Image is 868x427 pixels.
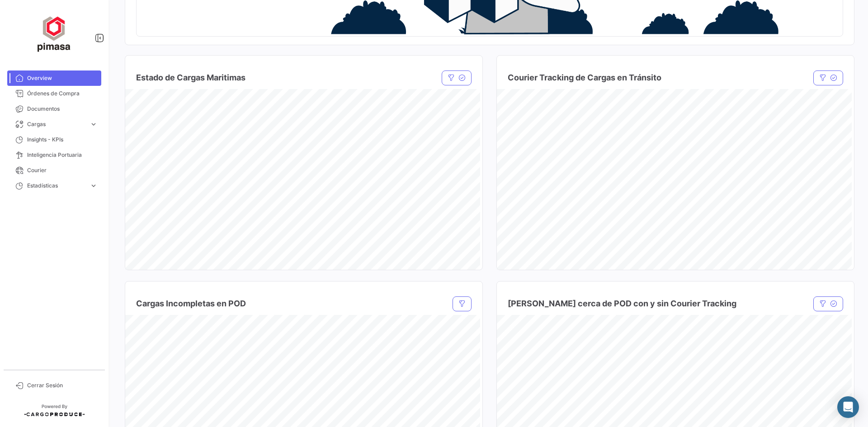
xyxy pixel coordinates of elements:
h4: Cargas Incompletas en POD [136,297,246,310]
a: Overview [7,70,101,86]
h4: [PERSON_NAME] cerca de POD con y sin Courier Tracking [508,297,736,310]
span: expand_more [90,182,98,190]
span: Courier [27,166,98,174]
span: Insights - KPIs [27,136,98,144]
span: Inteligencia Portuaria [27,151,98,159]
span: Cargas [27,120,86,128]
span: Órdenes de Compra [27,89,98,98]
span: Cerrar Sesión [27,381,98,389]
a: Insights - KPIs [7,132,101,147]
h4: Courier Tracking de Cargas en Tránsito [508,71,661,84]
a: Órdenes de Compra [7,86,101,101]
div: Abrir Intercom Messenger [837,396,859,418]
span: Documentos [27,105,98,113]
span: expand_more [90,120,98,128]
a: Courier [7,163,101,178]
span: Estadísticas [27,182,86,190]
img: ff117959-d04a-4809-8d46-49844dc85631.png [32,11,77,56]
span: Overview [27,74,98,82]
a: Inteligencia Portuaria [7,147,101,163]
h4: Estado de Cargas Maritimas [136,71,245,84]
a: Documentos [7,101,101,117]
